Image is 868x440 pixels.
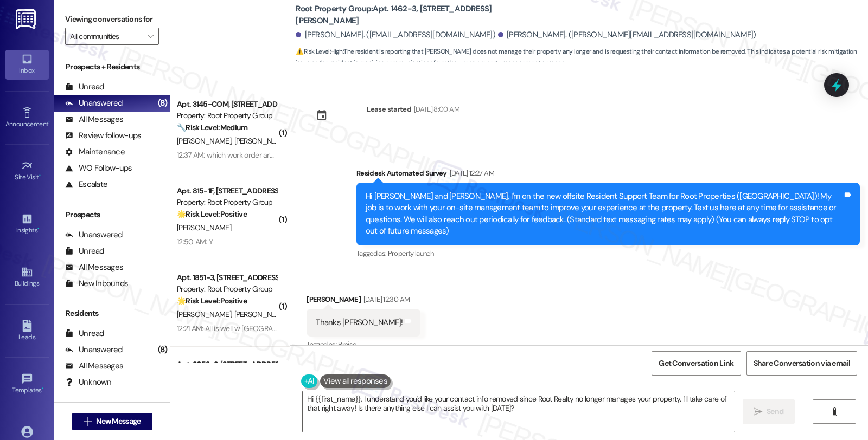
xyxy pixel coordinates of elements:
[177,110,277,121] div: Property: Root Property Group
[96,416,141,427] span: New Message
[498,29,756,41] div: [PERSON_NAME]. ([PERSON_NAME][EMAIL_ADDRESS][DOMAIN_NAME])
[177,323,381,333] div: 12:21 AM: All is well w [GEOGRAPHIC_DATA]. Thanks for the chk in!
[177,136,234,146] span: [PERSON_NAME]
[831,407,839,416] i: 
[65,81,104,93] div: Unread
[177,122,247,132] strong: 🔧 Risk Level: Medium
[48,119,50,126] span: •
[338,340,356,349] span: Praise
[65,245,104,257] div: Unread
[84,417,92,426] i: 
[447,167,494,179] div: [DATE] 12:27 AM
[148,32,154,41] i: 
[659,358,733,369] span: Get Conversation Link
[65,278,128,289] div: New Inbounds
[5,50,49,79] a: Inbox
[177,272,277,283] div: Apt. 1851-3, [STREET_ADDRESS][PERSON_NAME]
[65,360,123,372] div: All Messages
[316,317,403,328] div: Thanks [PERSON_NAME]!
[65,130,141,141] div: Review follow-ups
[177,309,234,319] span: [PERSON_NAME]
[65,163,132,174] div: WO Follow-ups
[177,209,247,219] strong: 🌟 Risk Level: Positive
[177,185,277,197] div: Apt. 815-1F, [STREET_ADDRESS]
[5,263,49,292] a: Buildings
[65,98,123,109] div: Unanswered
[177,99,277,110] div: Apt. 3145-COM, [STREET_ADDRESS][PERSON_NAME]
[65,328,104,339] div: Unread
[177,150,326,160] div: 12:37 AM: which work order are you referring to?
[652,351,741,376] button: Get Conversation Link
[5,316,49,346] a: Leads
[65,179,107,190] div: Escalate
[361,294,410,305] div: [DATE] 12:30 AM
[296,47,342,56] strong: ⚠️ Risk Level: High
[72,413,152,430] button: New Message
[177,296,247,306] strong: 🌟 Risk Level: Positive
[54,61,170,73] div: Prospects + Residents
[177,237,213,247] div: 12:50 AM: Y
[411,103,459,115] div: [DATE] 8:00 AM
[5,210,49,239] a: Insights •
[37,225,39,232] span: •
[234,136,289,146] span: [PERSON_NAME]
[155,341,170,358] div: (8)
[65,229,123,241] div: Unanswered
[65,262,123,273] div: All Messages
[296,46,868,69] span: : The resident is reporting that [PERSON_NAME] does not manage their property any longer and is r...
[296,3,513,27] b: Root Property Group: Apt. 1462-3, [STREET_ADDRESS][PERSON_NAME]
[16,9,38,29] img: ResiDesk Logo
[65,344,123,355] div: Unanswered
[42,385,43,392] span: •
[746,351,857,376] button: Share Conversation via email
[743,399,795,424] button: Send
[70,28,142,45] input: All communities
[39,172,41,179] span: •
[155,95,170,112] div: (8)
[303,391,735,432] textarea: Hi {{first_name}}, I understand you'd like your contact info removed since Root Realty no longer ...
[65,377,111,388] div: Unknown
[754,358,850,369] span: Share Conversation via email
[356,245,860,261] div: Tagged as:
[356,167,860,183] div: Residesk Automated Survey
[307,337,420,352] div: Tagged as:
[367,103,411,115] div: Lease started
[177,223,231,232] span: [PERSON_NAME]
[366,191,843,237] div: Hi [PERSON_NAME] and [PERSON_NAME], I'm on the new offsite Resident Support Team for Root Propert...
[307,294,420,309] div: [PERSON_NAME]
[767,406,783,417] span: Send
[296,29,495,41] div: [PERSON_NAME]. ([EMAIL_ADDRESS][DOMAIN_NAME])
[65,146,125,158] div: Maintenance
[177,197,277,208] div: Property: Root Property Group
[177,359,277,370] div: Apt. 3052-3, [STREET_ADDRESS][PERSON_NAME]
[234,309,289,319] span: [PERSON_NAME]
[5,157,49,186] a: Site Visit •
[54,209,170,221] div: Prospects
[754,407,762,416] i: 
[5,370,49,399] a: Templates •
[54,308,170,319] div: Residents
[177,283,277,295] div: Property: Root Property Group
[65,11,159,28] label: Viewing conversations for
[65,114,123,125] div: All Messages
[388,249,433,258] span: Property launch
